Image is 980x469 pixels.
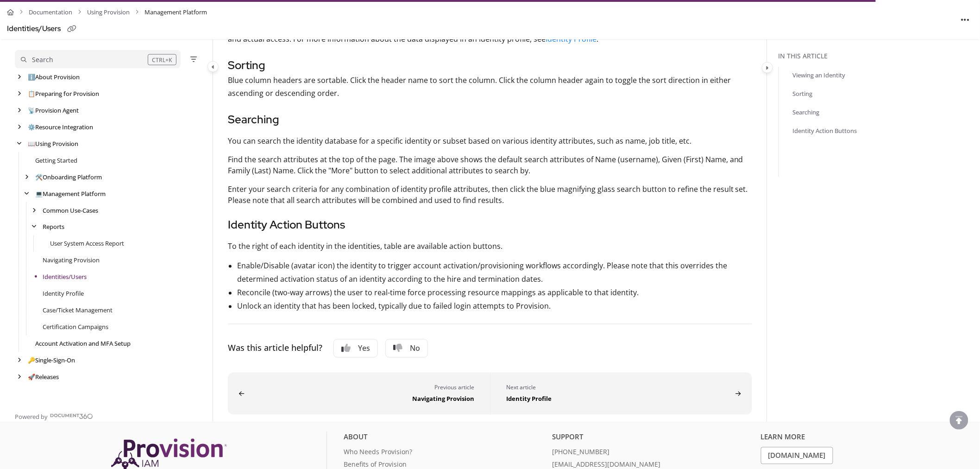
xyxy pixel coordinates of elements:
button: Navigating Provision [228,373,490,415]
div: Search [32,55,53,65]
p: You can search the identity database for a specific identity or subset based on various identity ... [228,135,752,146]
a: Home [7,6,14,19]
button: Search [15,50,181,69]
div: arrow [22,190,31,198]
a: Provision Agent [28,106,79,115]
img: Document360 [50,414,93,420]
a: Navigating Provision [43,256,100,265]
a: Releases [28,373,59,382]
span: 🔑 [28,356,35,365]
a: Identity Profile [43,289,84,298]
a: Viewing an Identity [793,70,846,80]
div: scroll to top [950,411,968,430]
div: Was this article helpful? [228,342,322,355]
a: [DOMAIN_NAME] [761,447,833,464]
h3: Sorting [228,57,752,74]
a: Management Platform [35,189,106,198]
a: Account Activation and MFA Setup [35,339,131,349]
a: User System Access Report [50,239,124,248]
button: Identity Profile [490,373,752,415]
button: Copy link of [64,22,79,37]
button: Category toggle [207,61,219,72]
a: Powered by Document360 - opens in a new tab [15,411,93,422]
h3: Searching [228,111,752,128]
button: Category toggle [762,62,773,73]
button: No [385,339,428,358]
div: Identity Profile [506,393,732,404]
p: To the right of each identity in the identities, table are available action buttons. [228,241,752,252]
a: [PHONE_NUMBER] [553,447,754,460]
a: Identities/Users [43,273,87,282]
a: Reports [43,222,64,232]
span: ⚙️ [28,123,35,131]
div: Learn More [761,432,962,447]
li: Enable/Disable (avatar icon) the identity to trigger account activation/provisioning workflows ac... [237,260,752,286]
a: Using Provision [87,6,130,19]
div: arrow [30,206,39,215]
a: Documentation [29,6,72,19]
div: About [344,432,545,447]
a: Common Use-Cases [43,206,98,215]
div: CTRL+K [148,54,176,65]
span: 🛠️ [35,173,43,181]
li: Reconcile (two-way arrows) the user to real-time force processing resource mappings as applicable... [237,286,752,300]
div: arrow [15,139,24,148]
a: Identity Action Buttons [793,126,857,135]
a: Searching [793,108,820,117]
a: Single-Sign-On [28,356,75,365]
h3: Identity Action Buttons [228,217,752,234]
div: arrow [30,223,39,232]
a: Resource Integration [28,122,93,132]
span: 📡 [28,106,35,114]
a: Onboarding Platform [35,172,102,182]
button: Article more options [958,12,973,27]
span: ℹ️ [28,73,35,81]
span: 🚀 [28,373,35,381]
div: arrow [15,106,24,115]
div: Previous article [248,384,474,393]
a: Case/Ticket Management [43,306,113,315]
div: Identities/Users [7,22,61,36]
div: arrow [15,373,24,382]
button: Yes [333,339,378,358]
a: Identity Profile [546,34,597,44]
span: 📖 [28,139,35,148]
span: 💻 [35,190,43,198]
div: Navigating Provision [248,393,474,404]
div: In this article [779,51,976,61]
span: Powered by [15,413,48,422]
div: arrow [15,356,24,365]
li: Unlock an identity that has been locked, typically due to failed login attempts to Provision. [237,300,752,313]
div: arrow [22,173,31,182]
button: Filter [188,54,199,65]
div: arrow [15,73,24,82]
a: Getting Started [35,156,77,165]
p: Blue column headers are sortable. Click the header name to sort the column. Click the column head... [228,74,752,101]
p: Enter your search criteria for any combination of identity profile attributes, then click the blu... [228,184,752,206]
div: Support [553,432,754,447]
div: arrow [15,89,24,98]
a: Who Needs Provision? [344,447,545,460]
div: Next article [506,384,732,393]
p: Find the search attributes at the top of the page. The image above shows the default search attri... [228,154,752,176]
a: Using Provision [28,139,78,148]
span: 📋 [28,89,35,98]
div: arrow [15,123,24,132]
a: About Provision [28,72,80,82]
span: Management Platform [144,6,207,19]
a: Preparing for Provision [28,89,99,98]
a: Sorting [793,89,813,98]
a: Certification Campaigns [43,323,108,332]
